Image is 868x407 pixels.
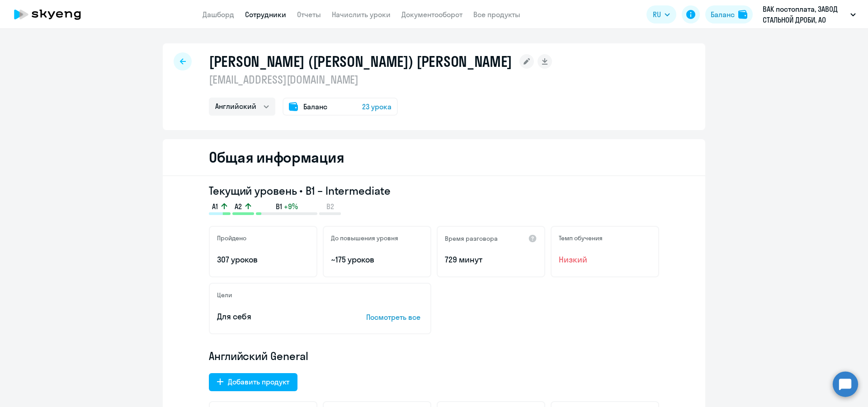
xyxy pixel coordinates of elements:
span: Низкий [559,254,651,266]
span: +9% [284,201,298,211]
button: RU [646,5,676,23]
p: ВАК постоплата, ЗАВОД СТАЛЬНОЙ ДРОБИ, АО [763,4,847,25]
h2: Общая информация [209,148,344,166]
span: B2 [326,201,334,211]
div: Добавить продукт [228,376,289,387]
h5: До повышения уровня [331,234,398,242]
span: A2 [235,201,242,211]
button: Добавить продукт [209,373,297,391]
a: Документооборот [401,10,462,19]
p: 729 минут [445,254,537,266]
p: ~175 уроков [331,254,423,266]
a: Начислить уроки [332,10,391,19]
button: ВАК постоплата, ЗАВОД СТАЛЬНОЙ ДРОБИ, АО [758,4,860,25]
h1: [PERSON_NAME] ([PERSON_NAME]) [PERSON_NAME] [209,52,512,70]
h5: Цели [217,291,232,299]
a: Дашборд [203,10,234,19]
p: [EMAIL_ADDRESS][DOMAIN_NAME] [209,72,552,87]
span: A1 [212,201,218,211]
button: Балансbalance [705,5,753,23]
span: Баланс [303,101,327,112]
a: Все продукты [473,10,520,19]
h5: Темп обучения [559,234,603,242]
h3: Текущий уровень • B1 – Intermediate [209,183,659,198]
span: RU [653,9,661,20]
p: Для себя [217,311,338,323]
a: Сотрудники [245,10,286,19]
p: Посмотреть все [366,312,423,323]
img: balance [738,10,747,19]
span: Английский General [209,349,308,363]
div: Баланс [711,9,735,20]
span: 23 урока [362,101,392,112]
a: Отчеты [297,10,321,19]
h5: Пройдено [217,234,246,242]
p: 307 уроков [217,254,309,266]
h5: Время разговора [445,234,498,243]
span: B1 [276,201,282,211]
